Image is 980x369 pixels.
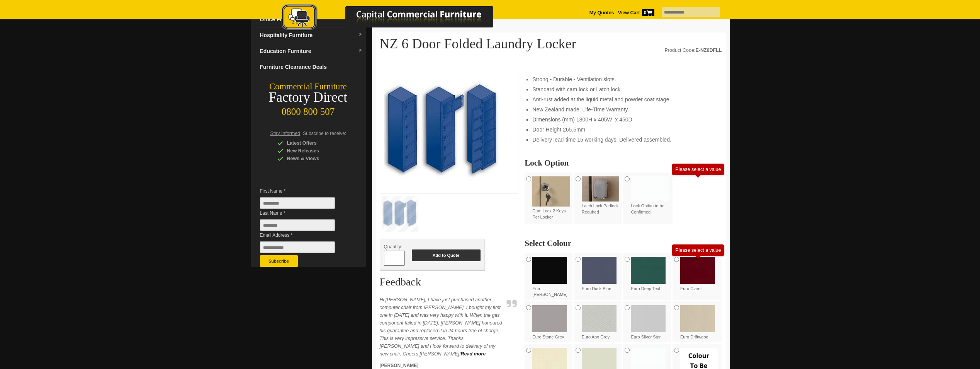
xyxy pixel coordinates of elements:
img: Euro Matt Black [532,257,567,284]
a: Read more [461,351,486,357]
img: Euro Silver Star [631,305,666,332]
span: Quantity: [384,244,403,249]
img: Euro Stone Grey [532,305,567,332]
label: Euro Dusk Blue [582,257,620,292]
input: Last Name * [260,219,335,231]
input: Email Address * [260,241,335,253]
h1: NZ 6 Door Folded Laundry Locker [380,36,722,56]
span: Stay Informed [270,131,301,136]
label: Cam Lock 2 Keys Per Locker [532,176,570,220]
img: Euro Claret [680,257,715,284]
li: Anti-rust added at the liquid metal and powder coat stage. [532,96,714,103]
label: Euro Stone Grey [532,305,570,340]
img: Cam Lock 2 Keys Per Locker [532,176,570,207]
div: Please select a value [675,248,721,253]
a: View Cart0 [617,10,654,15]
div: Latest Offers [277,139,351,147]
li: Delivery lead-time 15 working days. Delivered assembled. [532,136,714,143]
a: Capital Commercial Furniture Logo [260,4,531,34]
input: First Name * [260,197,335,209]
h2: Select Colour [525,239,722,247]
label: Euro Deep Teal [631,257,669,292]
span: Last Name * [260,209,346,217]
p: Hi [PERSON_NAME], I have just purchased another computer chair from [PERSON_NAME]. I bought my fi... [380,296,503,358]
label: Euro Claret [680,257,718,292]
div: Commercial Furniture [251,81,366,92]
div: Product Code: [665,46,722,54]
img: dropdown [358,48,363,53]
strong: View Cart [618,10,654,15]
button: Add to Quote [412,249,481,261]
div: Please select a value [675,167,721,172]
li: Standard with cam lock or Latch lock. [532,85,714,93]
label: Euro Silver Star [631,305,669,340]
a: Hospitality Furnituredropdown [257,27,366,43]
a: Education Furnituredropdown [257,43,366,59]
button: Subscribe [260,255,298,267]
li: Dimensions (mm) 1800H x 405W x 450D [532,116,714,123]
span: First Name * [260,187,346,195]
label: Lock Option to be Confirmed [631,176,669,215]
img: Latch Lock Padlock Required [582,176,620,202]
div: Factory Direct [251,92,366,103]
label: Euro Apo Grey [582,305,620,340]
a: Office Furnituredropdown [257,12,366,27]
li: Door Height 265.5mm [532,126,714,133]
strong: E-NZ6DFLL [695,48,722,53]
a: Furniture Clearance Deals [257,59,366,75]
img: Euro Deep Teal [631,257,666,284]
span: Email Address * [260,231,346,239]
div: New Releases [277,147,351,155]
div: News & Views [277,155,351,162]
img: Capital Commercial Furniture Logo [260,4,531,32]
div: 0800 800 507 [251,102,366,117]
img: NZ 6 Door Folded Laundry Locker [384,72,500,187]
li: New Zealand made. Life-Time Warranty. [532,106,714,113]
h2: Lock Option [525,159,722,167]
span: Subscribe to receive: [303,131,346,136]
label: Euro Driftwood [680,305,718,340]
span: Strong - Durable - Ventilation slots. [532,76,616,82]
img: Euro Dusk Blue [582,257,617,284]
label: Euro [PERSON_NAME] [532,257,570,297]
img: Lock Option to be Confirmed [631,176,669,202]
label: Latch Lock Padlock Required [582,176,620,215]
span: 0 [642,9,654,16]
img: Euro Apo Grey [582,305,617,332]
img: Euro Driftwood [680,305,715,332]
a: My Quotes [589,10,614,15]
h2: Feedback [380,276,519,291]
